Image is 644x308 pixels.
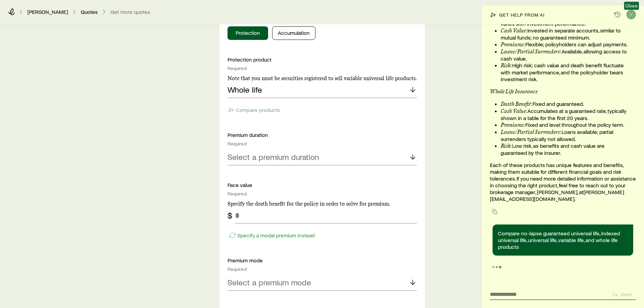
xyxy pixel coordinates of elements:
[621,292,631,297] p: Send
[228,56,417,63] p: Protection product
[501,121,628,128] li: : Fixed and level throughout the policy term.
[501,41,524,48] strong: Premiums
[490,189,624,202] a: [PERSON_NAME][EMAIL_ADDRESS][DOMAIN_NAME]
[237,232,315,239] p: Specify a modal premium instead
[501,101,531,107] strong: Death Benefit
[501,108,526,114] strong: Cash Value
[501,108,628,121] li: : Accumulates at a guaranteed rate, typically shown in a table for the first 20 years.
[272,26,315,40] button: Accumulation
[228,232,315,239] button: Specify a modal premium instead
[501,48,628,62] li: : Available, allowing access to cash value.
[27,9,68,15] a: [PERSON_NAME]
[490,88,538,95] strong: Whole Life Insurance
[501,129,560,135] strong: Loans/Partial Surrenders
[501,27,526,34] strong: Cash Value
[228,266,417,272] div: Required
[228,211,232,220] div: $
[80,9,98,15] a: Quotes
[625,3,638,8] span: Close
[501,128,628,142] li: : Loans available; partial surrenders typically not allowed.
[610,290,636,299] button: Send
[228,278,311,287] p: Select a premium mode
[501,143,510,149] strong: Risk
[501,100,628,108] li: : Fixed and guaranteed.
[501,27,628,41] li: : Invested in separate accounts, similar to mutual funds; no guaranteed minimum.
[228,85,262,94] p: Whole life
[501,122,524,128] strong: Premiums
[228,141,417,146] div: Required
[228,66,417,71] div: Required
[501,142,628,156] li: : Low risk, as benefits and cash value are guaranteed by the insurer.
[110,9,150,15] button: Get more quotes
[228,106,280,114] button: Compare products
[228,200,417,207] p: Specify the death benefit for the policy in order to solve for premium.
[498,230,628,250] p: Compare no-lapse guaranteed universal life, indexed universal life, universal life, variable life...
[228,257,417,264] p: Premium mode
[228,191,417,196] div: Required
[501,41,628,48] li: : Flexible; policyholders can adjust payments.
[490,162,636,202] p: Each of these products has unique features and benefits, making them suitable for different finan...
[228,132,417,138] p: Premium duration
[501,62,510,69] strong: Risk
[228,182,417,188] p: Face value
[228,152,319,162] p: Select a premium duration
[626,10,636,19] button: Close
[228,75,417,82] p: Note that you must be securities registered to sell variable universal life products.
[499,12,545,18] p: Get help from AI
[501,48,560,55] strong: Loans/Partial Surrenders
[228,26,268,40] button: Protection
[501,62,628,82] li: : High risk; cash value and death benefit fluctuate with market performance, and the policyholder...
